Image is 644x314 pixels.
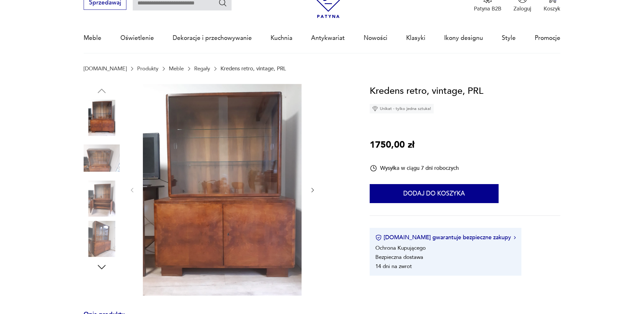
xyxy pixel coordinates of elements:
a: Sprzedawaj [84,1,126,6]
img: Zdjęcie produktu Kredens retro, vintage, PRL [84,100,120,136]
img: Zdjęcie produktu Kredens retro, vintage, PRL [84,140,120,176]
p: Zaloguj [513,5,531,12]
a: Dekoracje i przechowywanie [173,23,252,53]
a: Meble [169,66,184,72]
a: Ikony designu [444,23,483,53]
a: Kuchnia [271,23,292,53]
a: Klasyki [406,23,425,53]
img: Ikona certyfikatu [375,234,382,241]
img: Zdjęcie produktu Kredens retro, vintage, PRL [84,181,120,217]
img: Ikona strzałki w prawo [514,236,516,239]
a: Antykwariat [311,23,345,53]
div: Unikat - tylko jedna sztuka! [370,104,434,113]
a: Nowości [364,23,387,53]
a: [DOMAIN_NAME] [84,66,127,72]
li: Bezpieczna dostawa [375,253,423,261]
a: Regały [194,66,210,72]
h1: Kredens retro, vintage, PRL [370,84,483,99]
a: Produkty [137,66,158,72]
a: Style [502,23,516,53]
li: Ochrona Kupującego [375,244,426,252]
li: 14 dni na zwrot [375,263,412,270]
a: Meble [84,23,101,53]
img: Ikona diamentu [372,106,378,112]
button: Dodaj do koszyka [370,184,499,203]
p: Koszyk [544,5,560,12]
button: [DOMAIN_NAME] gwarantuje bezpieczne zakupy [375,234,516,241]
a: Oświetlenie [120,23,154,53]
a: Promocje [535,23,560,53]
div: Wysyłka w ciągu 7 dni roboczych [370,164,459,172]
img: Zdjęcie produktu Kredens retro, vintage, PRL [84,221,120,257]
p: Patyna B2B [474,5,501,12]
p: Kredens retro, vintage, PRL [220,66,286,72]
img: Zdjęcie produktu Kredens retro, vintage, PRL [143,84,302,296]
p: 1750,00 zł [370,138,414,152]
